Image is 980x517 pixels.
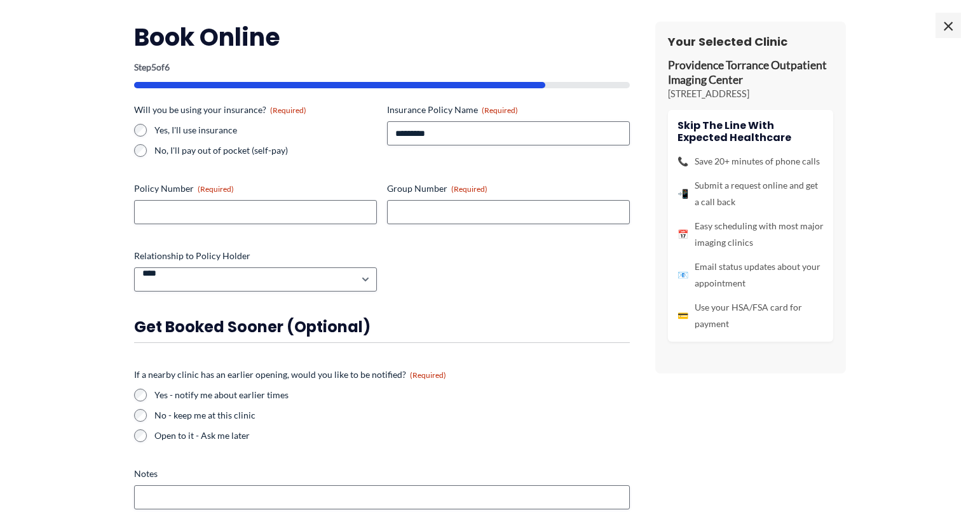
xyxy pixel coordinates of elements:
label: Open to it - Ask me later [154,429,630,442]
li: Email status updates about your appointment [677,258,824,292]
p: Step of [134,63,630,72]
h4: Skip the line with Expected Healthcare [677,119,824,144]
li: Submit a request online and get a call back [677,177,824,210]
label: Yes, I'll use insurance [154,124,377,137]
span: 📅 [677,226,688,243]
li: Use your HSA/FSA card for payment [677,299,824,332]
legend: If a nearby clinic has an earlier opening, would you like to be notified? [134,368,446,381]
li: Save 20+ minutes of phone calls [677,153,824,170]
span: 6 [165,62,170,72]
h3: Your Selected Clinic [668,34,833,49]
span: 💳 [677,307,688,324]
span: 📞 [677,153,688,170]
label: Group Number [387,182,630,195]
label: No - keep me at this clinic [154,409,630,422]
span: × [936,13,961,38]
span: (Required) [451,184,487,194]
span: 5 [151,62,156,72]
legend: Will you be using your insurance? [134,104,306,116]
span: 📧 [677,267,688,283]
p: [STREET_ADDRESS] [668,88,833,100]
li: Easy scheduling with most major imaging clinics [677,218,824,251]
span: (Required) [482,105,518,115]
p: Providence Torrance Outpatient Imaging Center [668,58,833,88]
label: No, I'll pay out of pocket (self-pay) [154,144,377,157]
label: Insurance Policy Name [387,104,630,116]
span: 📲 [677,185,688,202]
span: (Required) [198,184,234,194]
label: Relationship to Policy Holder [134,250,377,262]
span: (Required) [410,370,446,380]
label: Notes [134,467,630,480]
h3: Get booked sooner (optional) [134,317,630,337]
h2: Book Online [134,22,630,53]
label: Yes - notify me about earlier times [154,389,630,401]
label: Policy Number [134,182,377,195]
span: (Required) [270,105,306,115]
